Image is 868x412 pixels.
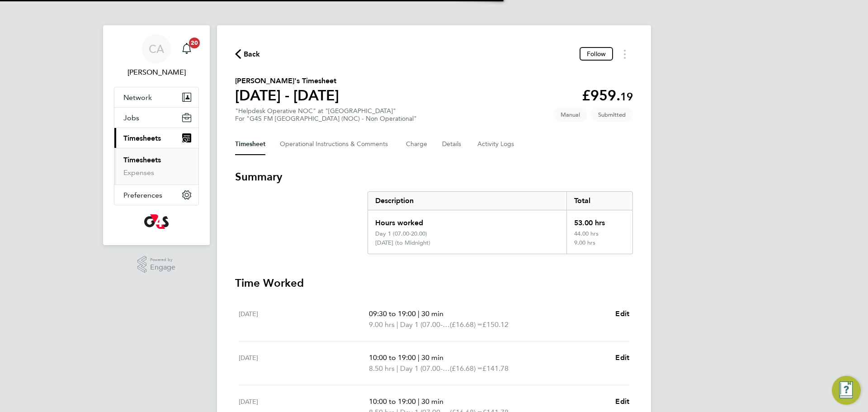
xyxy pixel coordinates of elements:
[235,276,633,290] h3: Time Worked
[615,396,629,407] a: Edit
[123,191,162,199] span: Preferences
[375,239,430,246] div: [DATE] (to Midnight)
[239,308,369,330] div: [DATE]
[442,133,463,155] button: Details
[368,192,566,210] div: Description
[103,25,210,245] nav: Main navigation
[235,86,339,104] h1: [DATE] - [DATE]
[189,38,200,48] span: 20
[477,133,515,155] button: Activity Logs
[114,87,198,107] button: Network
[114,148,198,185] div: Timesheets
[369,353,416,362] span: 10:00 to 19:00
[482,364,509,373] span: £141.78
[239,352,369,374] div: [DATE]
[587,50,606,58] span: Follow
[114,34,199,78] a: CA[PERSON_NAME]
[396,320,398,329] span: |
[368,210,566,230] div: Hours worked
[149,43,164,55] span: CA
[832,376,861,405] button: Engage Resource Center
[400,319,450,330] span: Day 1 (07.00-20.00)
[150,256,175,264] span: Powered by
[591,107,633,122] span: This timesheet is Submitted.
[280,133,392,155] button: Operational Instructions & Comments
[123,93,152,102] span: Network
[421,309,443,318] span: 30 min
[114,185,198,205] button: Preferences
[123,156,161,164] a: Timesheets
[235,133,265,155] button: Timesheet
[615,308,629,319] a: Edit
[244,49,260,60] span: Back
[235,76,339,86] h2: [PERSON_NAME]'s Timesheet
[615,353,629,362] span: Edit
[123,134,161,142] span: Timesheets
[406,133,428,155] button: Charge
[114,67,199,78] span: Chyrie Anderson
[368,191,633,254] div: Summary
[235,48,260,60] button: Back
[620,90,633,103] span: 19
[553,107,587,122] span: This timesheet was manually created.
[617,47,633,61] button: Timesheets Menu
[418,309,420,318] span: |
[235,107,417,123] div: "Helpdesk Operative NOC" at "[GEOGRAPHIC_DATA]"
[418,353,420,362] span: |
[400,363,450,374] span: Day 1 (07.00-20.00)
[615,397,629,406] span: Edit
[123,168,154,177] a: Expenses
[450,364,482,373] span: (£16.68) =
[421,353,443,362] span: 30 min
[396,364,398,373] span: |
[114,128,198,148] button: Timesheets
[235,115,417,123] div: For "G4S FM [GEOGRAPHIC_DATA] (NOC) - Non Operational"
[566,230,632,239] div: 44.00 hrs
[566,210,632,230] div: 53.00 hrs
[566,239,632,254] div: 9.00 hrs
[235,170,633,184] h3: Summary
[369,397,416,406] span: 10:00 to 19:00
[418,397,420,406] span: |
[369,309,416,318] span: 09:30 to 19:00
[375,230,427,237] div: Day 1 (07.00-20.00)
[114,108,198,128] button: Jobs
[114,214,199,229] a: Go to home page
[482,320,509,329] span: £150.12
[150,264,175,271] span: Engage
[369,364,395,373] span: 8.50 hrs
[144,214,169,229] img: g4s-logo-retina.png
[369,320,395,329] span: 9.00 hrs
[178,34,196,63] a: 20
[421,397,443,406] span: 30 min
[566,192,632,210] div: Total
[580,47,613,61] button: Follow
[450,320,482,329] span: (£16.68) =
[582,87,633,104] app-decimal: £959.
[615,309,629,318] span: Edit
[615,352,629,363] a: Edit
[123,114,139,122] span: Jobs
[137,256,176,273] a: Powered byEngage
